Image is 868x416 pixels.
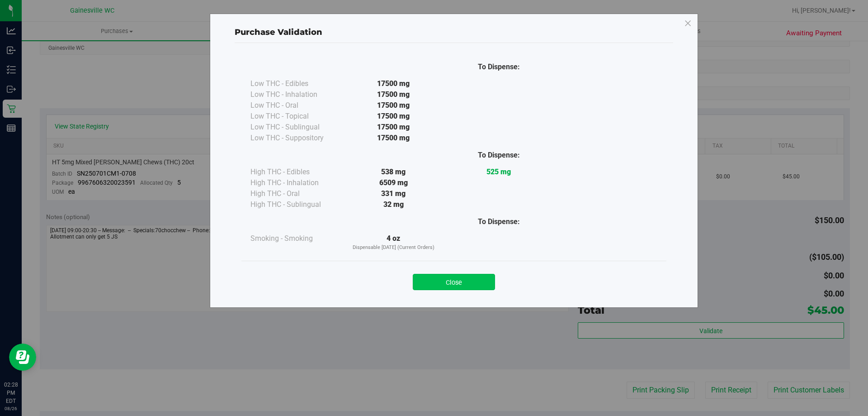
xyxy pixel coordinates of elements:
div: 17500 mg [341,133,446,143]
div: 32 mg [341,199,446,210]
p: Dispensable [DATE] (Current Orders) [341,244,446,252]
div: Low THC - Sublingual [250,122,341,133]
div: High THC - Sublingual [250,199,341,210]
iframe: Resource center [9,344,36,371]
div: Low THC - Oral [250,100,341,111]
div: Low THC - Topical [250,111,341,122]
div: Low THC - Suppository [250,133,341,143]
div: 538 mg [341,167,446,177]
div: 331 mg [341,188,446,199]
div: Low THC - Edibles [250,78,341,89]
div: 17500 mg [341,100,446,111]
div: High THC - Inhalation [250,177,341,188]
div: 4 oz [341,233,446,252]
div: To Dispense: [446,216,552,227]
div: To Dispense: [446,62,552,72]
div: 17500 mg [341,78,446,89]
div: 17500 mg [341,122,446,133]
div: To Dispense: [446,150,552,161]
div: 17500 mg [341,111,446,122]
span: Purchase Validation [235,27,322,37]
div: High THC - Edibles [250,167,341,177]
button: Close [413,274,495,290]
div: Smoking - Smoking [250,233,341,244]
div: High THC - Oral [250,188,341,199]
div: 17500 mg [341,89,446,100]
strong: 525 mg [486,167,511,176]
div: Low THC - Inhalation [250,89,341,100]
div: 6509 mg [341,177,446,188]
